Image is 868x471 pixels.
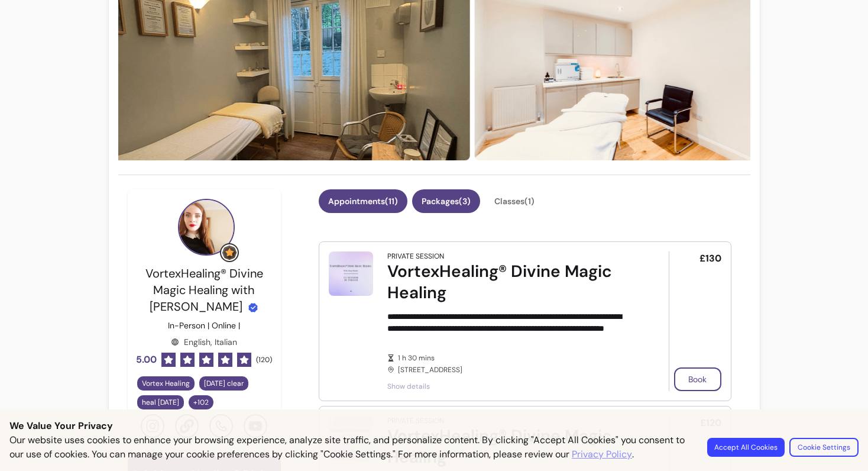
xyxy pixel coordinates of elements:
[674,367,721,391] button: Book
[319,189,407,213] button: Appointments(11)
[707,438,785,457] button: Accept All Cookies
[168,320,240,331] p: In-Person | Online |
[145,266,263,314] span: VortexHealing® Divine Magic Healing with [PERSON_NAME]
[136,353,157,367] span: 5.00
[171,336,237,348] div: English, Italian
[178,199,235,256] img: Provider image
[256,355,272,364] span: ( 120 )
[387,353,636,375] div: [STREET_ADDRESS]
[142,379,190,388] span: Vortex Healing
[572,447,632,462] a: Privacy Policy
[191,398,211,407] span: + 102
[329,251,373,296] img: VortexHealing® Divine Magic Healing
[398,353,636,363] span: 1 h 30 mins
[789,438,859,457] button: Cookie Settings
[387,251,444,261] div: Private Session
[9,419,859,433] p: We Value Your Privacy
[485,189,544,213] button: Classes(1)
[387,382,636,391] span: Show details
[204,379,244,388] span: [DATE] clear
[222,246,237,260] img: Grow
[387,261,636,304] div: VortexHealing® Divine Magic Healing
[142,398,179,407] span: heal [DATE]
[412,189,480,213] button: Packages(3)
[9,433,693,462] p: Our website uses cookies to enhance your browsing experience, analyze site traffic, and personali...
[699,251,721,266] span: £130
